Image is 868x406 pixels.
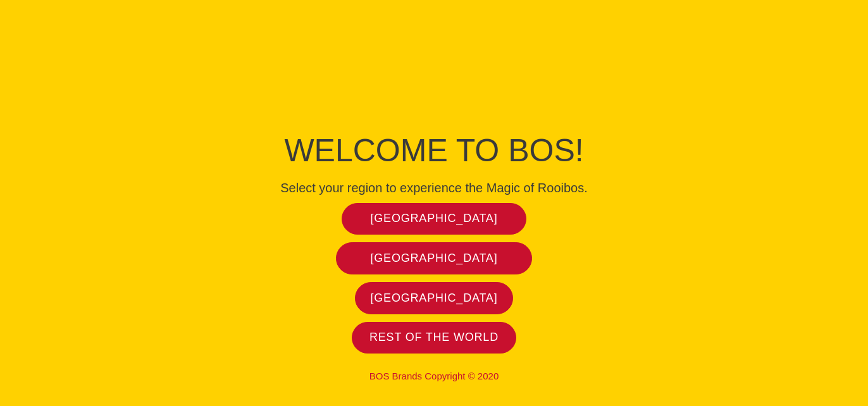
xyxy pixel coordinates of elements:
[371,291,498,305] span: [GEOGRAPHIC_DATA]
[387,20,481,114] img: Bos Brands
[355,282,513,314] a: [GEOGRAPHIC_DATA]
[371,251,498,266] span: [GEOGRAPHIC_DATA]
[336,242,533,274] a: [GEOGRAPHIC_DATA]
[149,128,719,173] h1: Welcome to BOS!
[149,371,719,382] p: BOS Brands Copyright © 2020
[342,203,527,235] a: [GEOGRAPHIC_DATA]
[371,211,498,226] span: [GEOGRAPHIC_DATA]
[352,322,516,354] a: Rest of the world
[369,330,499,345] span: Rest of the world
[149,180,719,195] h4: Select your region to experience the Magic of Rooibos.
